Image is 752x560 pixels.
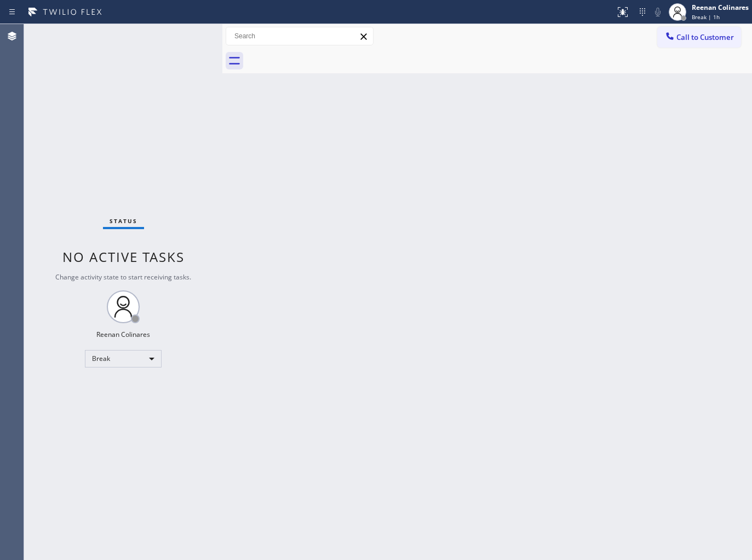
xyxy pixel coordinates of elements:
[96,330,150,339] div: Reenan Colinares
[692,13,720,21] span: Break | 1h
[657,27,741,48] button: Call to Customer
[110,217,137,225] span: Status
[55,272,191,282] span: Change activity state to start receiving tasks.
[226,27,373,45] input: Search
[676,32,734,42] span: Call to Customer
[692,3,749,12] div: Reenan Colinares
[62,248,185,266] span: No active tasks
[85,350,162,367] div: Break
[650,4,665,20] button: Mute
